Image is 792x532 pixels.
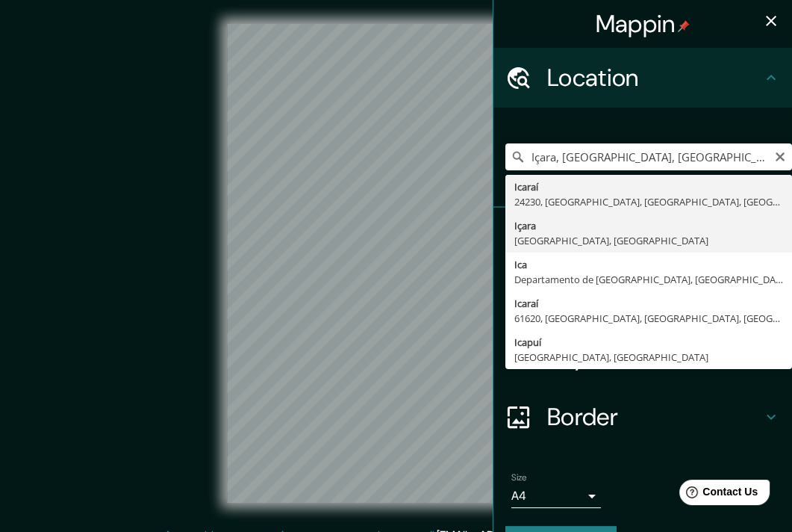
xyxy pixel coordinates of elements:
h4: Location [547,63,762,93]
div: 61620, [GEOGRAPHIC_DATA], [GEOGRAPHIC_DATA], [GEOGRAPHIC_DATA] [514,311,783,326]
div: [GEOGRAPHIC_DATA], [GEOGRAPHIC_DATA] [514,233,783,248]
div: Icaraí [514,179,783,194]
div: Layout [493,327,792,387]
label: Size [511,471,527,484]
div: Içara [514,218,783,233]
img: pin-icon.png [678,20,690,32]
div: Location [493,48,792,108]
div: Border [493,387,792,447]
div: Ica [514,257,783,272]
div: [GEOGRAPHIC_DATA], [GEOGRAPHIC_DATA] [514,350,783,365]
div: 24230, [GEOGRAPHIC_DATA], [GEOGRAPHIC_DATA], [GEOGRAPHIC_DATA] [514,194,783,209]
input: Pick your city or area [505,143,792,170]
div: Icapuí [514,335,783,350]
div: Pins [493,208,792,267]
div: A4 [511,484,601,508]
iframe: Help widget launcher [659,474,776,516]
div: Icaraí [514,296,783,311]
div: Style [493,267,792,327]
button: Clear [774,149,786,163]
div: Departamento de [GEOGRAPHIC_DATA], [GEOGRAPHIC_DATA] [514,272,783,287]
h4: Layout [547,342,762,372]
canvas: Map [227,24,565,503]
h4: Mappin [596,9,690,39]
h4: Border [547,402,762,432]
